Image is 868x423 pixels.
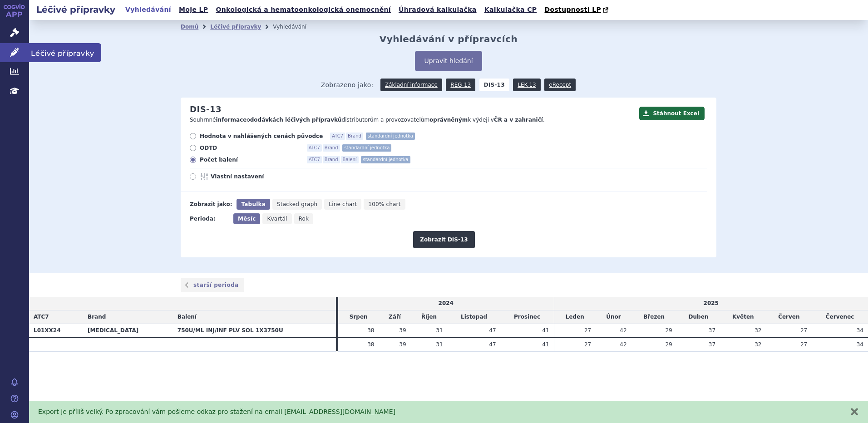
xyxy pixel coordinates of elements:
a: Léčivé přípravky [210,24,261,30]
span: Počet balení [200,156,300,163]
strong: informace [216,117,247,123]
td: Prosinec [501,310,554,324]
a: REG-13 [446,79,475,91]
td: Říjen [411,310,448,324]
span: 32 [755,341,761,348]
td: Srpen [338,310,379,324]
span: Kvartál [267,216,287,222]
span: 38 [367,327,374,334]
span: 27 [800,327,807,334]
span: standardní jednotka [361,156,410,163]
td: Březen [631,310,677,324]
td: Leden [554,310,596,324]
strong: oprávněným [429,117,468,123]
a: Kalkulačka CP [482,4,540,16]
span: 37 [709,341,715,348]
span: 29 [665,327,672,334]
span: 32 [755,327,761,334]
button: zavřít [850,407,859,416]
strong: DIS-13 [479,79,509,91]
a: eRecept [544,79,576,91]
span: 42 [620,327,626,334]
td: Květen [720,310,766,324]
th: [MEDICAL_DATA] [83,324,173,337]
div: Perioda: [190,213,229,224]
li: Vyhledávání [273,20,318,34]
span: ODTD [200,144,300,152]
a: Vyhledávání [123,4,174,16]
span: standardní jednotka [342,144,391,152]
button: Stáhnout Excel [639,107,705,120]
span: 38 [367,341,374,348]
span: Balení [341,156,359,163]
span: Brand [88,314,106,320]
a: Onkologická a hematoonkologická onemocnění [213,4,394,16]
th: 750U/ML INJ/INF PLV SOL 1X3750U [173,324,336,337]
span: 29 [665,341,672,348]
span: Balení [178,314,197,320]
span: ATC7 [307,156,322,163]
td: 2025 [554,297,868,310]
h2: Vyhledávání v přípravcích [380,34,518,44]
td: Červenec [812,310,868,324]
button: Upravit hledání [415,51,482,71]
span: 37 [709,327,715,334]
span: Line chart [329,201,357,207]
a: Úhradová kalkulačka [396,4,479,16]
span: 42 [620,341,626,348]
span: Měsíc [238,216,256,222]
span: 100% chart [368,201,400,207]
span: Hodnota v nahlášených cenách původce [200,133,323,140]
span: 31 [436,327,443,334]
a: Moje LP [176,4,211,16]
span: Zobrazeno jako: [321,79,374,91]
strong: ČR a v zahraničí [494,117,543,123]
span: 47 [489,341,496,348]
button: Zobrazit DIS-13 [413,231,474,248]
span: 39 [399,327,406,334]
td: Září [379,310,410,324]
div: Export je příliš velký. Po zpracování vám pošleme odkaz pro stažení na email [EMAIL_ADDRESS][DOMA... [38,407,841,417]
p: Souhrnné o distributorům a provozovatelům k výdeji v . [190,116,635,124]
span: 41 [542,341,549,348]
span: 39 [399,341,406,348]
span: Rok [299,216,309,222]
span: Stacked graph [277,201,317,207]
div: Zobrazit jako: [190,199,232,210]
span: 27 [800,341,807,348]
span: Dostupnosti LP [544,6,601,13]
span: standardní jednotka [366,133,415,140]
span: Léčivé přípravky [29,43,101,62]
span: Vlastní nastavení [211,173,311,180]
span: Brand [323,156,340,163]
span: 27 [584,341,591,348]
strong: dodávkách léčivých přípravků [250,117,342,123]
a: starší perioda [181,278,244,292]
span: ATC7 [34,314,49,320]
span: 41 [542,327,549,334]
span: Brand [323,144,340,152]
span: 47 [489,327,496,334]
h2: Léčivé přípravky [29,3,123,16]
th: L01XX24 [29,324,83,337]
a: Dostupnosti LP [542,4,613,16]
td: 2024 [338,297,554,310]
span: Brand [346,133,363,140]
a: Základní informace [380,79,442,91]
span: ATC7 [330,133,345,140]
span: 31 [436,341,443,348]
td: Duben [677,310,720,324]
span: 34 [857,327,863,334]
span: ATC7 [307,144,322,152]
a: Domů [181,24,198,30]
a: LEK-13 [513,79,540,91]
td: Únor [596,310,631,324]
span: 27 [584,327,591,334]
span: Tabulka [241,201,265,207]
td: Červen [766,310,812,324]
h2: DIS-13 [190,104,222,114]
td: Listopad [448,310,501,324]
span: 34 [857,341,863,348]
